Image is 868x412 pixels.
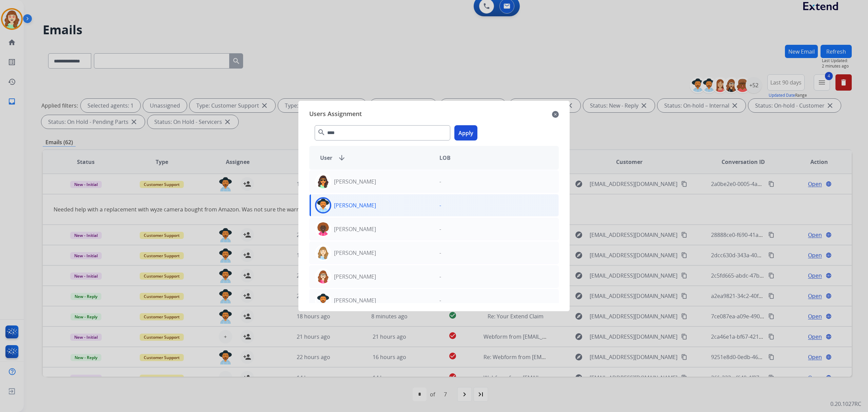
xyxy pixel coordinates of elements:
[317,128,325,136] mat-icon: search
[439,273,441,281] p: -
[334,201,376,209] p: [PERSON_NAME]
[439,225,441,233] p: -
[439,201,441,209] p: -
[334,249,376,257] p: [PERSON_NAME]
[439,154,451,162] span: LOB
[338,154,346,162] mat-icon: arrow_downward
[439,177,441,186] p: -
[334,177,376,186] p: [PERSON_NAME]
[334,273,376,281] p: [PERSON_NAME]
[454,125,477,141] button: Apply
[315,154,434,162] div: User
[439,249,441,257] p: -
[309,109,362,120] span: Users Assignment
[334,225,376,233] p: [PERSON_NAME]
[552,110,559,118] mat-icon: close
[334,296,376,304] p: [PERSON_NAME]
[439,296,441,304] p: -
